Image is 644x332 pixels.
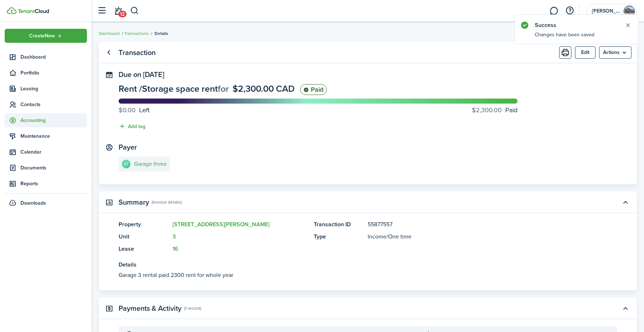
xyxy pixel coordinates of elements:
[20,53,87,61] span: Dashboard
[111,2,125,20] a: Notifications
[5,29,87,43] button: Open menu
[119,49,156,57] panel-main-title: Transaction
[368,232,386,241] span: Income
[619,302,631,314] button: Toggle accordion
[172,220,270,228] a: [STREET_ADDRESS][PERSON_NAME]
[233,82,295,95] span: $2,300.00 CAD
[535,21,617,29] notify-title: Success
[99,220,637,290] panel-main-body: Toggle accordion
[559,46,571,59] button: Print
[623,20,633,30] button: Close notify
[20,180,87,187] span: Reports
[20,148,87,156] span: Calendar
[624,5,635,17] img: Vick
[300,84,327,95] status: Paid
[119,304,181,313] panel-main-title: Payments & Activity
[119,198,149,206] panel-main-title: Summary
[20,101,87,108] span: Contacts
[18,9,49,13] img: TenantCloud
[29,33,55,38] span: Create New
[119,105,149,115] progress-caption-label: Left
[119,245,169,253] panel-main-title: Lease
[619,196,631,208] button: Toggle accordion
[122,160,130,168] avatar-text: GT
[314,220,364,229] panel-main-title: Transaction ID
[119,69,164,80] span: Due on [DATE]
[119,105,135,115] progress-caption-label-value: $0.00
[155,30,168,37] span: Details
[20,85,87,92] span: Leasing
[388,232,411,241] span: One time
[563,5,576,17] button: Open resource center
[130,5,139,17] button: Search
[218,82,229,95] span: for
[515,31,638,44] notify-body: Changes have been saved
[119,156,170,172] a: GTGarage three
[472,105,502,115] progress-caption-label-value: $2,300.00
[172,232,176,241] a: 3
[124,30,149,37] a: Transactions
[368,232,595,241] panel-main-description: /
[119,122,146,131] button: Add tag
[599,46,631,59] button: Open menu
[5,177,87,191] a: Reports
[20,117,87,124] span: Accounting
[118,11,126,17] span: 12
[547,2,561,20] a: Messaging
[7,7,17,14] img: TenantCloud
[119,271,595,279] panel-main-description: Garage 3 rental paid 2300 rent for whole year
[5,50,87,64] a: Dashboard
[119,232,169,241] panel-main-title: Unit
[119,82,218,95] span: Rent / Storage space rent
[134,161,167,167] e-details-info-title: Garage three
[20,199,46,207] span: Downloads
[20,69,87,77] span: Portfolio
[172,245,178,253] a: 16
[575,46,595,59] button: Edit
[119,143,137,151] panel-main-title: Payer
[472,105,517,115] progress-caption-label: Paid
[314,232,364,241] panel-main-title: Type
[95,4,109,18] button: Open sidebar
[184,305,201,311] panel-main-subtitle: (1 record)
[102,46,115,59] a: Go back
[592,9,621,14] span: Vick
[368,220,595,229] panel-main-description: 55877557
[99,30,120,37] a: Dashboard
[119,220,169,229] panel-main-title: Property
[152,199,182,205] panel-main-subtitle: (Invoice details)
[20,132,87,140] span: Maintenance
[119,260,595,269] panel-main-title: Details
[599,46,631,59] menu-btn: Actions
[20,164,87,172] span: Documents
